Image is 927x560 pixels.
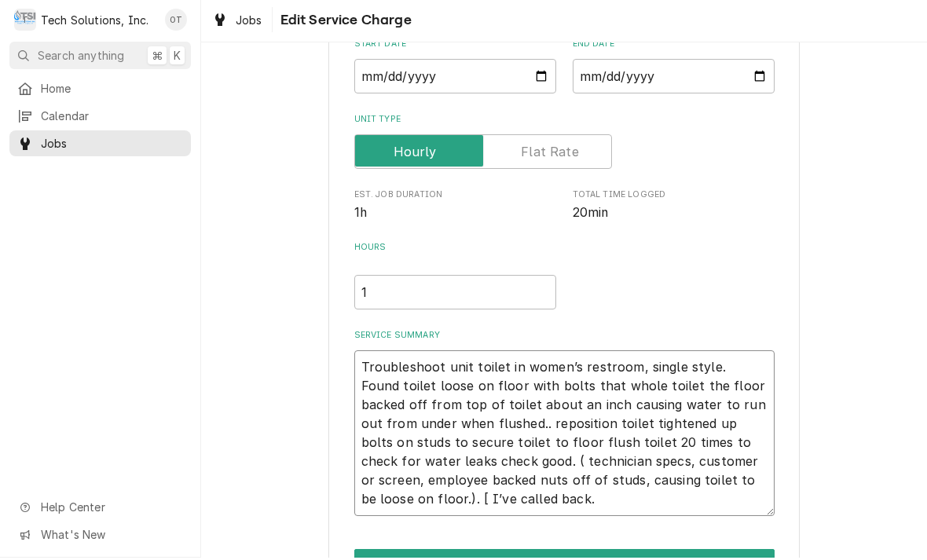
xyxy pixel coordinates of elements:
label: End Date [573,40,775,53]
span: Edit Service Charge [276,12,412,33]
a: Calendar [9,105,191,131]
div: OT [165,11,187,33]
span: Total Time Logged [573,206,775,225]
label: Unit Type [354,115,775,128]
span: Help Center [41,501,181,518]
textarea: Troubleshoot unit toilet in women’s restroom, single style. Found toilet loose on floor with bolt... [354,353,775,518]
button: Search anything⌘K [9,44,191,71]
a: Home [9,78,191,104]
a: Jobs [9,133,191,159]
div: Est. Job Duration [354,191,556,225]
label: Start Date [354,40,556,53]
label: Service Summary [354,331,775,344]
span: ⌘ [152,49,163,66]
span: Total Time Logged [573,191,775,203]
a: Go to Help Center [9,496,191,522]
label: Hours [354,243,556,269]
div: Total Time Logged [573,191,775,225]
div: Otis Tooley's Avatar [165,11,187,33]
div: Start Date [354,40,556,96]
div: T [14,11,36,33]
input: yyyy-mm-dd [354,61,556,96]
div: Unit Type [354,115,775,171]
span: Search anything [38,49,124,66]
a: Go to What's New [9,524,191,550]
span: Calendar [41,110,183,126]
div: [object Object] [354,243,556,312]
span: Est. Job Duration [354,191,556,203]
div: Service Summary [354,331,775,518]
span: Est. Job Duration [354,206,556,225]
div: End Date [573,40,775,96]
span: Jobs [41,137,183,154]
span: 1h [354,207,367,222]
span: What's New [41,529,181,545]
span: Jobs [236,14,262,31]
span: Home [41,82,183,99]
span: K [174,49,181,66]
div: Tech Solutions, Inc.'s Avatar [14,11,36,33]
a: Jobs [206,9,269,35]
div: Tech Solutions, Inc. [41,14,148,31]
input: yyyy-mm-dd [573,61,775,96]
span: 20min [573,207,609,222]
